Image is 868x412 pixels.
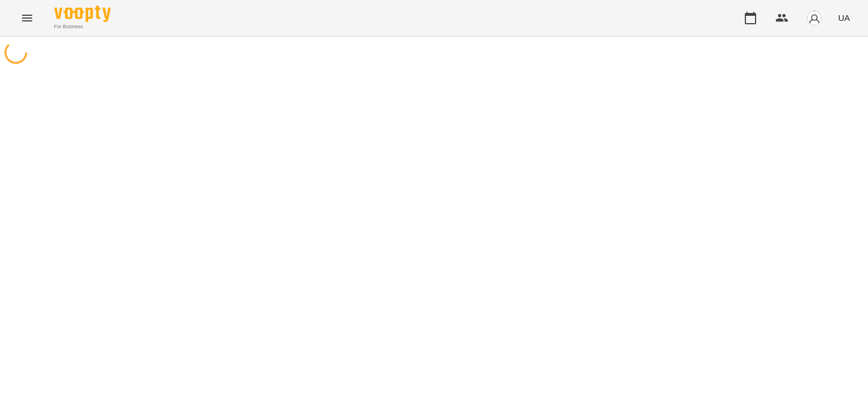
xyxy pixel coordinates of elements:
[54,6,111,22] img: Voopty Logo
[806,10,822,26] img: avatar_s.png
[838,12,850,24] span: UA
[834,7,854,28] button: UA
[14,5,41,32] button: Menu
[54,23,111,30] span: For Business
